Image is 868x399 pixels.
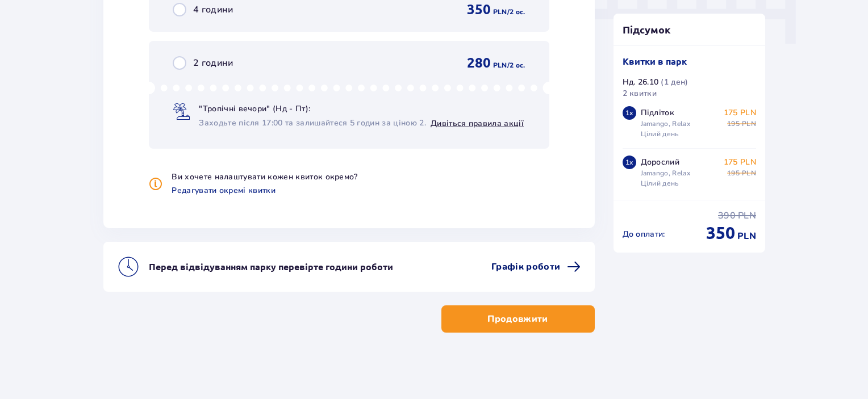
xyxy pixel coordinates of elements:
span: 350 [467,1,491,18]
div: 1 x [623,156,636,169]
p: Квитки в парк [623,55,687,68]
p: Jamango, Relax [641,168,690,178]
p: 175 PLN [724,157,756,168]
span: PLN [737,230,756,242]
p: Підліток [641,107,675,119]
span: PLN [493,60,507,70]
span: PLN [742,119,756,129]
div: 1 x [623,106,636,120]
span: 280 [467,54,491,72]
span: Заходьте після 17:00 та залишайтеся 5 годин за ціною 2. [199,117,426,129]
a: Графік роботи [491,260,581,274]
span: Графік роботи [491,261,560,273]
span: PLN [493,7,507,17]
p: Перед відвідуванням парку перевірте години роботи [149,261,393,273]
span: 195 [727,119,740,129]
p: 2 квитки [623,88,657,99]
p: Jamango, Relax [641,119,690,129]
a: Дивіться правила акції [431,118,524,129]
p: Нд. 26.10 [623,77,659,88]
p: Цілий день [641,178,679,188]
p: Ви хочете налаштувати кожен квиток окремо? [172,171,357,183]
p: Продовжити [487,313,548,325]
p: ( 1 ден ) [661,77,688,88]
span: 4 години [193,3,233,16]
a: Редагувати окремі квитки [172,185,276,196]
span: "Тропічні вечори" (Нд - Пт): [199,103,310,115]
p: Підсумок [614,23,766,36]
p: Цілий день [641,129,679,139]
span: PLN [738,209,756,222]
span: / 2 oc. [507,7,525,17]
span: PLN [742,168,756,178]
span: / 2 oc. [507,60,525,70]
span: 390 [718,209,736,222]
p: 175 PLN [724,107,756,119]
span: 2 години [193,57,233,69]
span: 195 [727,168,740,178]
p: До оплати : [623,229,665,240]
button: Продовжити [441,305,595,333]
span: 350 [706,222,735,243]
p: Дорослий [641,157,680,168]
